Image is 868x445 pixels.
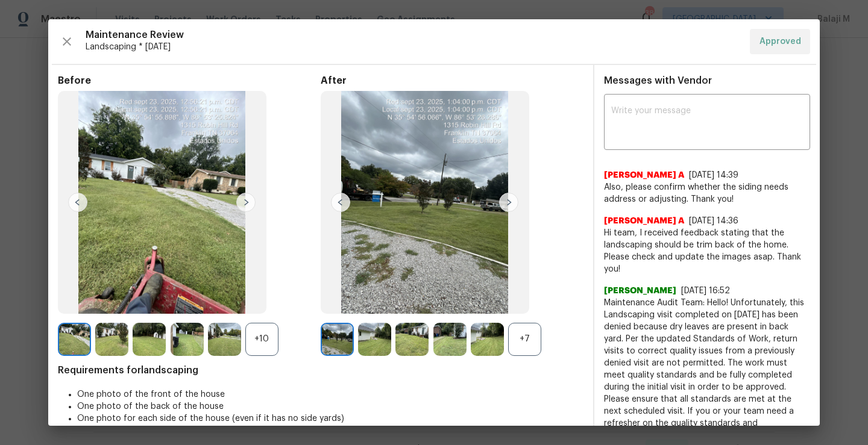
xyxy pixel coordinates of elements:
span: After [321,75,583,87]
li: One photo for each side of the house (even if it has no side yards) [77,412,583,425]
div: +7 [508,323,541,356]
span: Maintenance Review [86,29,740,41]
img: right-chevron-button-url [499,193,518,212]
span: Hi team, I received feedback stating that the landscaping should be trim back of the home. Please... [604,227,810,275]
span: Requirements for landscaping [58,364,583,376]
span: Also, please confirm whether the siding needs address or adjusting. Thank you! [604,181,810,205]
span: [DATE] 14:36 [689,217,738,225]
span: [PERSON_NAME] [604,285,676,297]
span: [DATE] 14:39 [689,171,738,179]
span: [PERSON_NAME] A [604,169,684,181]
div: +10 [245,323,278,356]
span: Before [58,75,321,87]
span: [DATE] 16:52 [681,287,730,295]
span: Messages with Vendor [604,76,712,86]
img: right-chevron-button-url [236,193,256,212]
img: left-chevron-button-url [331,193,350,212]
li: One photo of the front of the house [77,388,583,400]
span: [PERSON_NAME] A [604,215,684,227]
li: One photo of the back of the house [77,400,583,412]
img: left-chevron-button-url [68,193,87,212]
span: Landscaping * [DATE] [86,41,740,53]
